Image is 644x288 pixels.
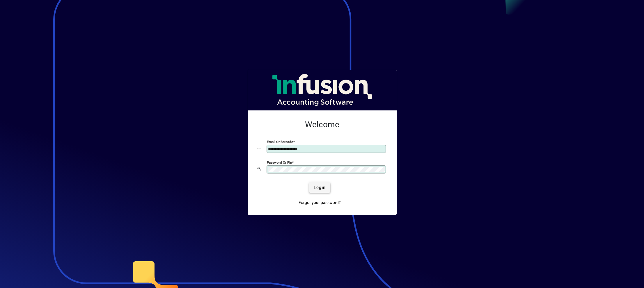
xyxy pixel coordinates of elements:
span: Forgot your password? [299,200,341,206]
a: Forgot your password? [296,197,343,208]
span: Login [314,185,326,191]
button: Login [309,182,330,193]
mat-label: Email or Barcode [267,140,293,144]
mat-label: Password or Pin [267,160,292,164]
h2: Welcome [257,120,387,130]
